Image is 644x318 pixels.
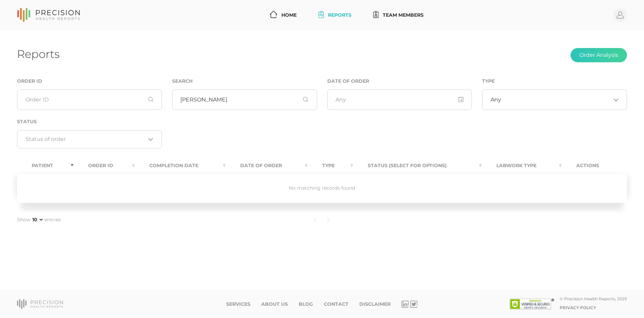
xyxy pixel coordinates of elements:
[501,96,611,103] input: Search for option
[560,305,596,310] a: Privacy Policy
[491,96,501,103] span: Any
[17,130,162,148] div: Search for option
[267,9,299,21] a: Home
[17,173,627,203] td: No matching records found
[17,158,73,173] th: Patient : activate to sort column descending
[17,90,162,110] input: Order ID
[510,299,554,309] img: SSL site seal - click to verify
[17,47,60,61] h1: Reports
[26,136,146,143] input: Search for option
[327,78,369,84] label: Date of Order
[17,78,42,84] label: Order ID
[172,90,317,110] input: First or Last Name
[226,158,308,173] th: Date Of Order : activate to sort column ascending
[562,158,627,173] th: Actions
[172,78,193,84] label: Search
[17,119,37,125] label: Status
[482,90,627,110] div: Search for option
[571,48,627,62] button: Order Analysis
[324,301,348,307] a: Contact
[135,158,226,173] th: Completion Date : activate to sort column ascending
[482,78,495,84] label: Type
[359,301,391,307] a: Disclaimer
[226,301,250,307] a: Services
[299,301,313,307] a: Blog
[308,158,353,173] th: Type : activate to sort column ascending
[370,9,426,21] a: Team Members
[353,158,482,173] th: Status (Select for Options) : activate to sort column ascending
[73,158,135,173] th: Order ID : activate to sort column ascending
[316,9,354,21] a: Reports
[17,216,61,223] label: Show entries
[327,90,472,110] input: Any
[482,158,562,173] th: Labwork Type : activate to sort column ascending
[560,296,627,301] div: © Precision Health Reports, 2025
[31,216,44,223] select: Showentries
[261,301,288,307] a: About Us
